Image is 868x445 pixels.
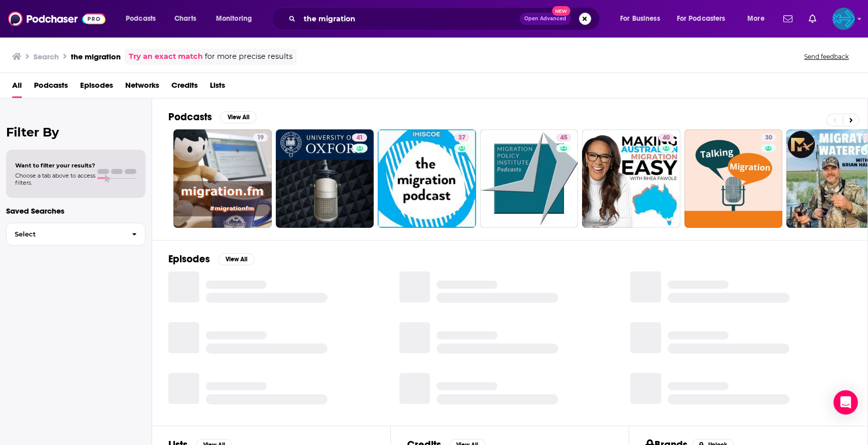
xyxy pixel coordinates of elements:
[833,8,855,30] button: Show profile menu
[6,125,146,140] h2: Filter By
[168,253,210,265] h2: Episodes
[168,111,212,123] h2: Podcasts
[300,11,520,27] input: Search podcasts, credits, & more...
[805,10,820,27] a: Show notifications dropdown
[276,129,374,228] a: 41
[454,133,469,142] a: 37
[33,52,59,61] h3: Search
[126,12,156,26] span: Podcasts
[15,172,95,186] span: Choose a tab above to access filters.
[556,133,571,142] a: 45
[620,12,660,26] span: For Business
[71,52,121,61] h3: the migration
[378,129,476,228] a: 37
[7,231,124,237] span: Select
[174,12,196,26] span: Charts
[281,7,609,30] div: Search podcasts, credits, & more...
[125,77,159,98] a: Networks
[552,6,570,16] span: New
[524,16,566,21] span: Open Advanced
[6,223,146,246] button: Select
[119,11,169,27] button: open menu
[168,111,257,123] a: PodcastsView All
[356,133,363,143] span: 41
[34,77,68,98] a: Podcasts
[761,133,776,142] a: 30
[659,133,674,142] a: 40
[747,12,765,26] span: More
[833,8,855,30] span: Logged in as backbonemedia
[218,253,255,265] button: View All
[684,129,783,228] a: 30
[216,12,252,26] span: Monitoring
[168,253,255,265] a: EpisodesView All
[6,206,146,216] p: Saved Searches
[520,13,571,25] button: Open AdvancedNew
[677,12,726,26] span: For Podcasters
[173,129,272,228] a: 19
[80,77,113,98] a: Episodes
[12,77,22,98] a: All
[740,11,777,27] button: open menu
[779,10,797,27] a: Show notifications dropdown
[253,133,268,142] a: 19
[257,133,264,143] span: 19
[834,390,858,415] div: Open Intercom Messenger
[833,8,855,30] img: User Profile
[582,129,680,228] a: 40
[560,133,567,143] span: 45
[613,11,673,27] button: open menu
[670,11,740,27] button: open menu
[480,129,578,228] a: 45
[801,52,852,61] button: Send feedback
[458,133,465,143] span: 37
[129,51,203,62] a: Try an exact match
[15,162,95,169] span: Want to filter your results?
[210,77,225,98] a: Lists
[209,11,265,27] button: open menu
[168,11,202,27] a: Charts
[220,111,257,123] button: View All
[205,51,293,62] span: for more precise results
[663,133,670,143] span: 40
[765,133,772,143] span: 30
[352,133,367,142] a: 41
[8,9,105,28] img: Podchaser - Follow, Share and Rate Podcasts
[171,77,198,98] a: Credits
